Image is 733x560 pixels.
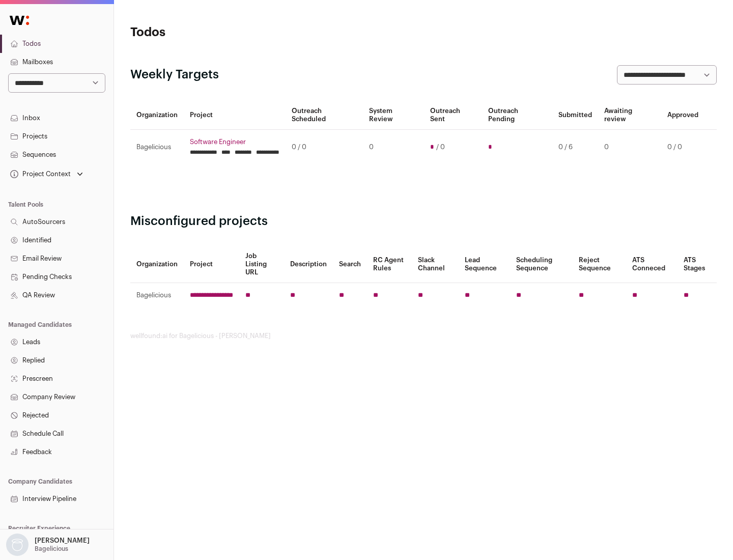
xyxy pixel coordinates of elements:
th: Lead Sequence [459,246,510,283]
img: nopic.png [6,534,29,556]
th: Outreach Pending [482,101,552,130]
th: ATS Conneced [626,246,677,283]
th: Organization [130,101,184,130]
td: 0 / 0 [286,130,363,165]
th: System Review [363,101,424,130]
th: Slack Channel [412,246,459,283]
th: Submitted [552,101,598,130]
th: ATS Stages [678,246,717,283]
button: Open dropdown [4,534,92,556]
th: Outreach Sent [424,101,483,130]
button: Open dropdown [8,167,85,181]
th: Description [284,246,333,283]
a: Software Engineer [190,138,279,146]
td: 0 [363,130,424,165]
td: Bagelicious [130,130,184,165]
th: RC Agent Rules [367,246,411,283]
th: Reject Sequence [573,246,627,283]
th: Organization [130,246,184,283]
footer: wellfound:ai for Bagelicious - [PERSON_NAME] [130,332,717,340]
img: Wellfound [4,10,35,31]
th: Awaiting review [598,101,661,130]
td: Bagelicious [130,283,184,308]
div: Project Context [8,170,71,178]
p: Bagelicious [35,545,68,553]
h1: Todos [130,24,326,41]
td: 0 [598,130,661,165]
th: Job Listing URL [239,246,284,283]
th: Scheduling Sequence [510,246,573,283]
h2: Misconfigured projects [130,213,717,230]
td: 0 / 0 [661,130,704,165]
th: Outreach Scheduled [286,101,363,130]
p: [PERSON_NAME] [35,537,90,545]
th: Project [184,101,286,130]
th: Approved [661,101,704,130]
th: Search [333,246,367,283]
td: 0 / 6 [552,130,598,165]
h2: Weekly Targets [130,67,219,83]
span: / 0 [436,143,445,151]
th: Project [184,246,239,283]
